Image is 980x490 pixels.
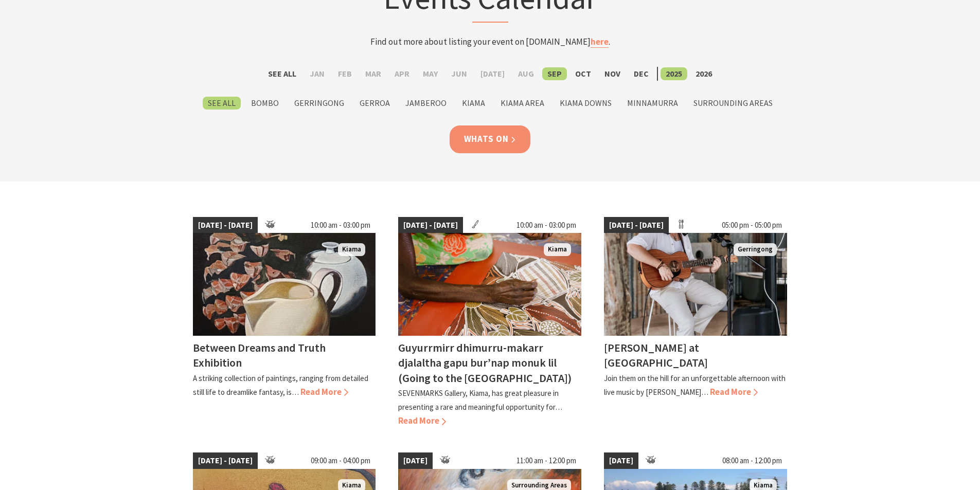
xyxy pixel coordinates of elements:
[710,386,758,397] span: Read More
[688,97,778,110] label: Surrounding Areas
[591,36,609,48] a: here
[398,388,562,412] p: SEVENMARKS Gallery, Kiama, has great pleasure in presenting a rare and meaningful opportunity for…
[604,340,708,370] h4: [PERSON_NAME] at [GEOGRAPHIC_DATA]
[398,415,446,426] span: Read More
[300,386,348,397] span: Read More
[604,373,786,397] p: Join them on the hill for an unforgettable afternoon with live music by [PERSON_NAME]…
[513,67,539,80] label: Aug
[246,97,284,110] label: Bombo
[495,97,549,110] label: Kiama Area
[193,217,258,233] span: [DATE] - [DATE]
[570,67,596,80] label: Oct
[398,340,572,385] h4: Guyurrmirr dhimurru-makarr djalaltha gapu bur’nap monuk lil (Going to the [GEOGRAPHIC_DATA])
[622,97,683,110] label: Minnamurra
[717,217,787,233] span: 05:00 pm - 05:00 pm
[354,97,395,110] label: Gerroa
[306,217,376,233] span: 10:00 am - 03:00 pm
[193,452,258,469] span: [DATE] - [DATE]
[193,373,368,397] p: A striking collection of paintings, ranging from detailed still life to dreamlike fantasy, is…
[661,67,687,80] label: 2025
[511,452,581,469] span: 11:00 am - 12:00 pm
[418,67,443,80] label: May
[193,340,326,370] h4: Between Dreams and Truth Exhibition
[398,233,581,336] img: Aboriginal artist Joy Borruwa sitting on the floor painting
[604,217,787,428] a: [DATE] - [DATE] 05:00 pm - 05:00 pm Tayvin Martins Gerringong [PERSON_NAME] at [GEOGRAPHIC_DATA] ...
[604,233,787,336] img: Tayvin Martins
[400,97,452,110] label: Jamberoo
[450,125,531,153] a: Whats On
[446,67,472,80] label: Jun
[263,67,301,80] label: See All
[604,452,638,469] span: [DATE]
[599,67,626,80] label: Nov
[629,67,654,80] label: Dec
[306,452,376,469] span: 09:00 am - 04:00 pm
[604,217,669,233] span: [DATE] - [DATE]
[475,67,510,80] label: [DATE]
[398,452,433,469] span: [DATE]
[511,217,581,233] span: 10:00 am - 03:00 pm
[734,243,777,256] span: Gerringong
[389,67,415,80] label: Apr
[305,67,330,80] label: Jan
[289,97,349,110] label: Gerringong
[398,217,581,428] a: [DATE] - [DATE] 10:00 am - 03:00 pm Aboriginal artist Joy Borruwa sitting on the floor painting K...
[203,97,241,110] label: See All
[360,67,386,80] label: Mar
[457,97,490,110] label: Kiama
[690,67,717,80] label: 2026
[544,243,571,256] span: Kiama
[193,217,376,428] a: [DATE] - [DATE] 10:00 am - 03:00 pm Kiama Between Dreams and Truth Exhibition A striking collecti...
[555,97,617,110] label: Kiama Downs
[338,243,365,256] span: Kiama
[717,452,787,469] span: 08:00 am - 12:00 pm
[398,217,463,233] span: [DATE] - [DATE]
[333,67,357,80] label: Feb
[289,35,692,49] p: Find out more about listing your event on [DOMAIN_NAME] .
[542,67,567,80] label: Sep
